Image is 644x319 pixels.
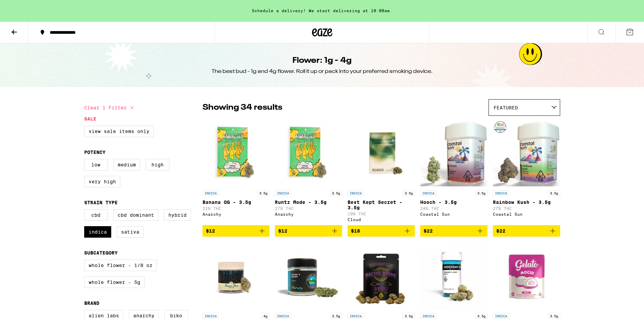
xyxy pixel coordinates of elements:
p: 19% THC [348,212,415,216]
label: Very High [84,176,120,187]
label: High [146,159,169,170]
button: Add to bag [348,225,415,237]
a: Open page for Banana OG - 3.5g from Anarchy [202,119,270,225]
button: Add to bag [275,225,342,237]
label: Whole Flower - 1/8 oz [84,260,157,271]
p: INDICA [420,190,436,196]
p: 3.5g [330,313,342,319]
legend: Strain Type [84,200,118,205]
p: 3.5g [257,190,269,196]
a: Open page for Best Kept Secret - 3.5g from Cloud [348,119,415,225]
img: Everyday - Garlic Dreams Smalls - 3.5g [420,242,487,310]
a: Open page for Runtz Mode - 3.5g from Anarchy [275,119,342,225]
p: 3.5g [548,313,560,319]
img: Glass House - Hank's Dank - 3.5g [275,242,342,310]
label: Medium [113,159,140,170]
p: INDICA [348,190,364,196]
p: Hooch - 3.5g [420,200,487,205]
div: Anarchy [275,212,342,216]
p: INDICA [275,313,291,319]
button: Add to bag [493,225,560,237]
div: Coastal Sun [493,212,560,216]
div: Coastal Sun [420,212,487,216]
label: Whole Flower - 5g [84,276,145,288]
img: Anarchy - Runtz Mode - 3.5g [275,119,342,187]
div: The best bud - 1g and 4g flower. Roll it up or pack into your preferred smoking device. [212,68,433,75]
span: $22 [496,228,505,234]
p: 3.5g [330,190,342,196]
a: Open page for Rainbow Kush - 3.5g from Coastal Sun [493,119,560,225]
img: Gelato - Mochi - 3.5g [493,242,560,310]
legend: Potency [84,150,105,155]
p: 27% THC [493,206,560,211]
p: 21% THC [202,206,270,211]
label: CBD [84,209,108,221]
p: INDICA [275,190,291,196]
label: Sativa [117,226,144,238]
p: Banana OG - 3.5g [202,200,270,205]
button: Add to bag [420,225,487,237]
legend: Subcategory [84,250,118,256]
legend: Sale [84,116,96,122]
span: $12 [278,228,287,234]
p: Best Kept Secret - 3.5g [348,200,415,210]
label: CBD Dominant [113,209,159,221]
p: INDICA [493,190,509,196]
p: INDICA [202,313,219,319]
label: View Sale Items Only [84,126,154,137]
label: Low [84,159,108,170]
p: Showing 34 results [202,102,282,113]
p: INDICA [493,313,509,319]
h1: Flower: 1g - 4g [292,55,352,67]
span: $22 [424,228,433,234]
img: Pacific Stone - GMO - 3.5g [348,242,415,310]
div: Anarchy [202,212,270,216]
legend: Brand [84,300,99,306]
span: $12 [206,228,215,234]
img: Coastal Sun - Rainbow Kush - 3.5g [493,119,560,187]
button: Clear 1 filter [84,99,136,116]
p: 27% THC [275,206,342,211]
p: 3.5g [475,313,487,319]
img: Cloud - Best Kept Secret - 3.5g [348,119,415,187]
p: INDICA [420,313,436,319]
label: Indica [84,226,111,238]
button: Add to bag [202,225,270,237]
p: INDICA [202,190,219,196]
a: Open page for Hooch - 3.5g from Coastal Sun [420,119,487,225]
img: Humboldt Farms - Jungle Lava Premium - 4g [202,242,270,310]
p: 3.5g [403,313,415,319]
p: INDICA [348,313,364,319]
label: Hybrid [164,209,191,221]
p: Rainbow Kush - 3.5g [493,200,560,205]
p: 3.5g [548,190,560,196]
p: Runtz Mode - 3.5g [275,200,342,205]
p: 3.5g [403,190,415,196]
span: $18 [351,228,360,234]
div: Cloud [348,217,415,222]
p: 3.5g [475,190,487,196]
p: 24% THC [420,206,487,211]
p: 4g [261,313,269,319]
img: Coastal Sun - Hooch - 3.5g [420,119,487,187]
span: Featured [494,105,518,110]
img: Anarchy - Banana OG - 3.5g [202,119,270,187]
